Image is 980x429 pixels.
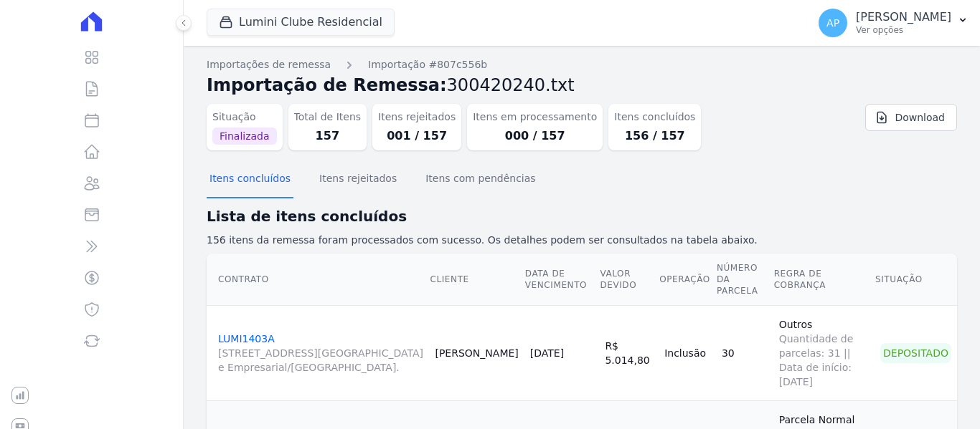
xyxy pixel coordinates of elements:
[423,161,538,198] button: Itens com pendências
[856,10,951,24] p: [PERSON_NAME]
[207,72,957,98] h2: Importação de Remessa:
[429,305,524,400] td: [PERSON_NAME]
[294,127,362,145] dd: 157
[659,254,716,306] th: Operação
[294,110,362,125] dt: Total de Itens
[212,110,277,125] dt: Situação
[716,254,773,306] th: Número da Parcela
[524,305,600,400] td: [DATE]
[316,161,400,198] button: Itens rejeitados
[378,110,456,125] dt: Itens rejeitados
[599,254,659,306] th: Valor devido
[207,57,957,72] nav: Breadcrumb
[207,9,395,36] button: Lumini Clube Residencial
[218,333,423,375] a: LUMI1403A[STREET_ADDRESS][GEOGRAPHIC_DATA] e Empresarial/[GEOGRAPHIC_DATA].
[447,75,575,95] span: 300420240.txt
[716,305,773,400] td: 30
[378,127,456,145] dd: 001 / 157
[773,254,875,306] th: Regra de Cobrança
[614,127,695,145] dd: 156 / 157
[614,110,695,125] dt: Itens concluídos
[207,254,429,306] th: Contrato
[207,233,957,248] p: 156 itens da remessa foram processados com sucesso. Os detalhes podem ser consultados na tabela a...
[207,57,331,72] a: Importações de remessa
[659,305,716,400] td: Inclusão
[368,57,487,72] a: Importação #807c556b
[473,127,597,145] dd: 000 / 157
[429,254,524,306] th: Cliente
[865,104,957,131] a: Download
[779,332,869,389] span: Quantidade de parcelas: 31 || Data de início: [DATE]
[875,254,957,306] th: Situação
[473,110,597,125] dt: Itens em processamento
[207,206,957,227] h2: Lista de itens concluídos
[212,127,277,145] span: Finalizada
[856,24,951,36] p: Ver opções
[773,305,875,400] td: Outros
[880,343,951,363] div: Depositado
[207,161,293,198] button: Itens concluídos
[826,18,839,28] span: AP
[599,305,659,400] td: R$ 5.014,80
[524,254,600,306] th: Data de Vencimento
[807,3,980,43] button: AP [PERSON_NAME] Ver opções
[218,346,423,375] span: [STREET_ADDRESS][GEOGRAPHIC_DATA] e Empresarial/[GEOGRAPHIC_DATA].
